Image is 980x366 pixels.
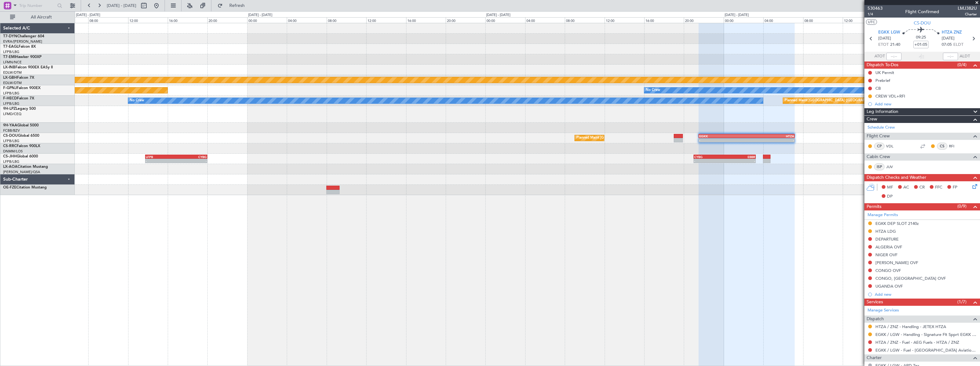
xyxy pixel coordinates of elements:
div: - [146,159,176,163]
a: F-GPNJFalcon 900EX [3,86,41,90]
div: 20:00 [446,17,485,23]
div: [DATE] - [DATE] [248,13,272,18]
span: 21:40 [890,42,900,48]
span: CR [919,184,925,191]
div: No Crew [646,86,660,95]
a: LFPB/LBG [3,159,19,164]
span: EGKK LGW [878,29,900,36]
div: 04:00 [763,17,803,23]
input: Trip Number [19,1,55,10]
div: No Crew [130,96,144,105]
a: LFPB/LBG [3,101,19,106]
a: DNMM/LOS [3,149,23,154]
a: CS-JHHGlobal 6000 [3,155,38,158]
div: CB [875,86,881,91]
a: T7-DYNChallenger 604 [3,34,44,38]
span: LX-GBH [3,76,17,80]
a: T7-EAGLFalcon 8X [3,45,36,49]
a: Manage Services [868,307,899,314]
a: Schedule Crew [868,125,895,131]
div: - [176,159,207,163]
a: LFPB/LBG [3,50,19,54]
a: HTZA / ZNZ - Handling - JETEX HTZA [875,324,946,329]
span: Dispatch Checks and Weather [867,174,926,181]
span: CS-DOU [914,20,931,26]
button: Refresh [215,1,252,11]
div: 08:00 [565,17,604,23]
div: 16:00 [406,17,446,23]
span: 530463 [868,5,883,12]
span: Leg Information [867,108,898,115]
span: Dispatch [867,316,884,323]
div: 00:00 [485,17,525,23]
div: - [699,138,747,142]
span: MF [887,184,893,191]
a: FCBB/BZV [3,128,20,133]
a: CS-RRCFalcon 900LX [3,144,40,148]
a: LFPB/LBG [3,91,19,96]
a: EGKK / LGW - Handling - Signature Flt Spprt EGKK / LGW [875,332,977,337]
span: Refresh [224,3,250,8]
a: LX-INBFalcon 900EX EASy II [3,66,53,69]
button: All Aircraft [7,12,68,22]
span: T7-EAGL [3,45,19,49]
span: Charter [867,354,882,362]
div: EGKK DEP SLOT 2140z [875,221,919,226]
div: CP [874,143,885,150]
a: OE-FZECitation Mustang [3,186,47,189]
span: ETOT [878,42,889,48]
div: ALGERIA OVF [875,244,902,250]
span: Permits [867,203,881,210]
span: (1/7) [957,299,966,305]
a: EDLW/DTM [3,81,22,85]
span: AC [903,184,909,191]
a: LX-AOACitation Mustang [3,165,48,169]
div: [DATE] - [DATE] [76,13,100,18]
span: LMJ382U [958,5,977,12]
div: UK Permit [875,70,894,75]
div: 12:00 [843,17,882,23]
div: 12:00 [128,17,168,23]
span: Cabin Crew [867,153,890,161]
span: Crew [867,116,877,123]
span: OE-FZE [3,186,16,189]
span: T7-DYN [3,34,17,38]
span: Services [867,299,883,306]
span: [DATE] [878,35,891,42]
button: UTC [866,19,877,25]
span: Charter [958,12,977,17]
div: [DATE] - [DATE] [725,13,749,18]
span: 1/4 [868,12,883,17]
span: 9H-YAA [3,124,17,127]
div: [PERSON_NAME] OVF [875,260,918,265]
div: ISP [874,163,885,170]
div: 16:00 [168,17,207,23]
span: DP [887,194,893,200]
div: CREW VDL+RFI [875,93,905,99]
a: EVRA/[PERSON_NAME] [3,39,42,44]
span: [DATE] - [DATE] [107,3,136,8]
a: 9H-YAAGlobal 5000 [3,124,39,127]
div: 00:00 [247,17,287,23]
span: FFC [935,184,942,191]
div: 08:00 [327,17,366,23]
a: Manage Permits [868,212,898,218]
span: 9H-LPZ [3,107,16,111]
span: F-GPNJ [3,86,17,90]
span: FP [953,184,957,191]
div: EBBR [725,155,755,159]
div: HTZA LDG [875,229,896,234]
div: - [747,138,794,142]
div: 12:00 [366,17,406,23]
a: LFMN/NCE [3,60,22,65]
span: CS-RRC [3,144,17,148]
div: Prebrief [875,78,890,83]
span: 09:25 [916,34,926,41]
a: CS-DOUGlobal 6500 [3,134,39,138]
span: LX-INB [3,66,15,69]
a: LFPB/LBG [3,139,19,143]
div: 20:00 [684,17,723,23]
span: (0/4) [957,61,966,68]
div: 08:00 [88,17,128,23]
span: F-HECD [3,97,17,100]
